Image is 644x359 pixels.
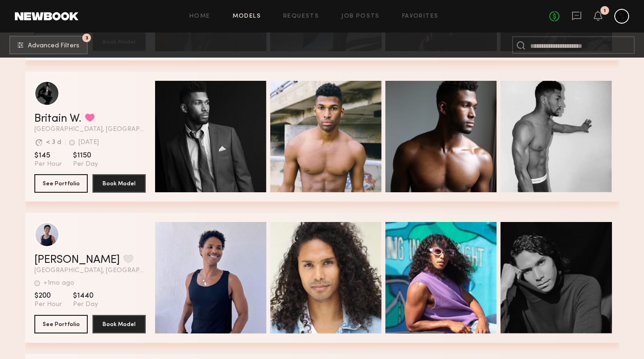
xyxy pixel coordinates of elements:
span: [GEOGRAPHIC_DATA], [GEOGRAPHIC_DATA] [34,268,146,274]
button: Book Model [92,315,146,333]
span: $1440 [73,291,98,300]
span: Advanced Filters [28,43,79,49]
span: Per Day [73,300,98,309]
div: 1 [604,8,606,13]
div: [DATE] [78,139,99,146]
span: [GEOGRAPHIC_DATA], [GEOGRAPHIC_DATA] [34,126,146,133]
a: [PERSON_NAME] [34,255,120,266]
button: See Portfolio [34,315,88,333]
span: $200 [34,291,62,300]
button: 3Advanced Filters [9,36,88,54]
span: $1150 [73,151,98,160]
span: 3 [85,36,88,40]
a: Britain W. [34,113,81,124]
button: See Portfolio [34,174,88,193]
a: Favorites [402,13,439,20]
span: Per Day [73,160,98,169]
span: $145 [34,151,62,160]
div: +1mo ago [44,280,74,287]
div: < 3 d [46,139,61,146]
a: Job Posts [341,13,380,20]
span: Per Hour [34,160,62,169]
a: Requests [283,13,319,20]
button: Book Model [92,174,146,193]
span: Per Hour [34,300,62,309]
a: Home [189,13,210,20]
a: Models [233,13,261,20]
